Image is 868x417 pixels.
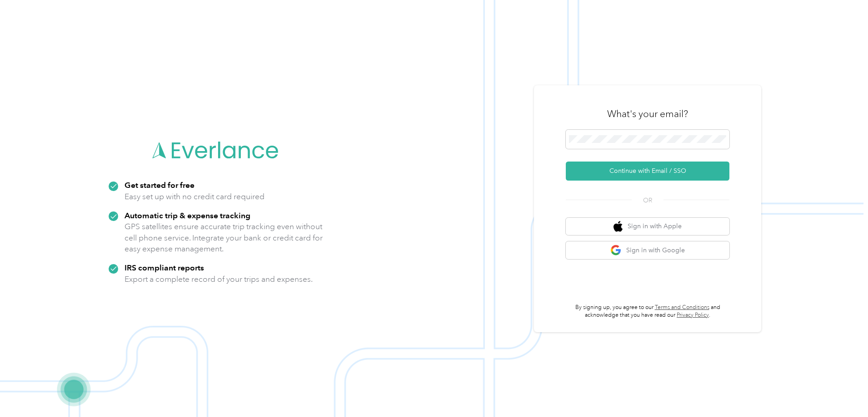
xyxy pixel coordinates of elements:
[655,304,709,311] a: Terms and Conditions
[607,108,688,120] h3: What's your email?
[817,366,868,417] iframe: Everlance-gr Chat Button Frame
[125,211,250,220] strong: Automatic trip & expense tracking
[125,180,195,190] strong: Get started for free
[677,312,709,319] a: Privacy Policy
[566,241,729,259] button: google logoSign in with Google
[632,196,663,205] span: OR
[125,274,313,285] p: Export a complete record of your trips and expenses.
[566,304,729,319] p: By signing up, you agree to our and acknowledge that you have read our .
[614,221,623,232] img: apple logo
[566,218,729,235] button: apple logoSign in with Apple
[125,263,204,272] strong: IRS compliant reports
[566,162,729,181] button: Continue with Email / SSO
[610,245,622,256] img: google logo
[125,221,323,255] p: GPS satellites ensure accurate trip tracking even without cell phone service. Integrate your bank...
[125,191,264,202] p: Easy set up with no credit card required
